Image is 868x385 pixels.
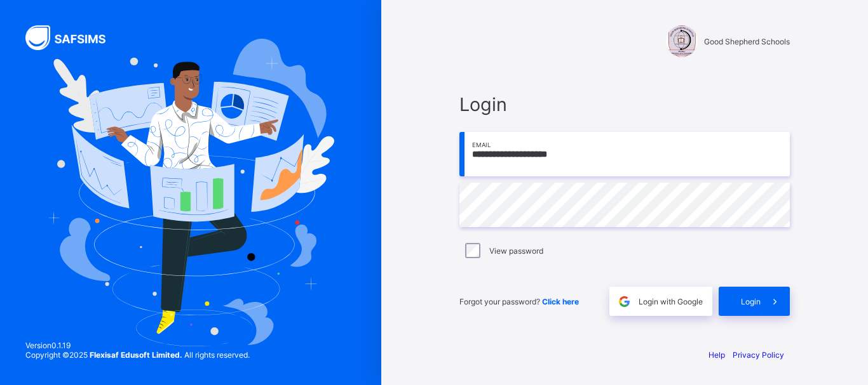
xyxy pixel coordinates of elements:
[489,246,543,256] label: View password
[617,294,632,309] img: google.396cfc9801f0270233282035f929180a.svg
[704,37,790,46] span: Good Shepherd Schools
[25,25,121,50] img: SAFSIMS Logo
[639,297,703,306] span: Login with Google
[733,350,784,360] a: Privacy Policy
[25,341,250,350] span: Version 0.1.19
[741,297,761,306] span: Login
[90,350,182,360] strong: Flexisaf Edusoft Limited.
[709,350,725,360] a: Help
[459,297,579,306] span: Forgot your password?
[25,350,250,360] span: Copyright © 2025 All rights reserved.
[542,297,579,306] a: Click here
[459,93,790,115] span: Login
[47,39,334,347] img: Hero Image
